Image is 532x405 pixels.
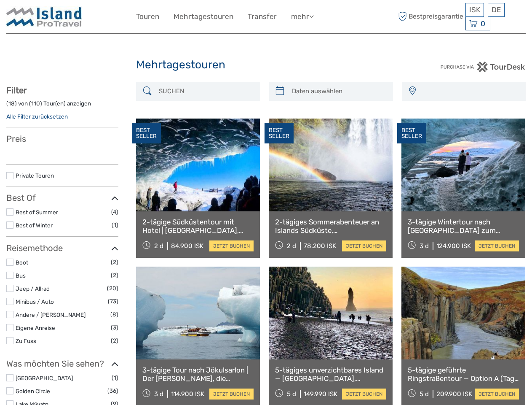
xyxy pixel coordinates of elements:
span: (36) [107,386,118,396]
a: 2-tägiges Sommerabenteuer an Islands Südküste, Gletscherwandern, [GEOGRAPHIC_DATA], [GEOGRAPHIC_D... [275,218,386,235]
a: Alle Filter zurücksetzen [6,113,68,120]
h3: Preis [6,134,118,144]
label: 110 [31,100,40,108]
h3: Best Of [6,193,118,203]
span: (2) [111,270,118,280]
div: 84.900 ISK [171,242,203,250]
a: mehr [291,11,314,23]
a: Mehrtagestouren [174,11,233,23]
span: (73) [108,297,118,306]
span: (2) [111,336,118,346]
a: Golden Circle [16,388,50,394]
span: 3 d [420,242,429,250]
a: jetzt buchen [342,389,386,400]
a: Jeep / Allrad [16,285,50,292]
span: (3) [111,323,118,332]
a: Best of Winter [16,222,53,229]
a: Andere / [PERSON_NAME] [16,311,86,318]
div: 149.990 ISK [304,390,337,398]
a: 5-tägige geführte Ringstraßentour — Option A (Tag 5 — Golden Circle) [408,366,519,383]
a: Private Touren [16,172,54,179]
div: DE [488,3,505,17]
div: 78.200 ISK [304,242,336,250]
a: jetzt buchen [209,389,254,400]
h3: Reisemethode [6,243,118,253]
a: [GEOGRAPHIC_DATA] [16,375,73,381]
div: ( ) von ( ) Tour(en) anzeigen [6,100,118,113]
a: 3-tägige Wintertour nach [GEOGRAPHIC_DATA] zum [GEOGRAPHIC_DATA], zur Südküste, zur Gletscherwand... [408,218,519,235]
span: 3 d [154,390,163,398]
span: 2 d [154,242,163,250]
a: jetzt buchen [475,240,519,251]
h1: Mehrtagestouren [136,58,396,72]
a: Transfer [248,11,277,23]
a: jetzt buchen [342,240,386,251]
h3: Was möchten Sie sehen? [6,359,118,369]
img: PurchaseViaTourDesk.png [440,62,526,72]
span: (20) [107,283,118,293]
div: 124.900 ISK [436,242,471,250]
span: (1) [112,373,118,383]
label: 18 [8,100,15,108]
div: BEST SELLER [397,123,426,144]
span: (1) [112,220,118,230]
a: jetzt buchen [209,240,254,251]
span: 2 d [287,242,296,250]
a: 3-tägige Tour nach Jökulsarlon | Der [PERSON_NAME], die Südküste, die Gletscherlagune und die Gle... [142,366,254,383]
div: 114.900 ISK [171,390,204,398]
span: (2) [111,257,118,267]
span: (4) [111,207,118,217]
img: Iceland ProTravel [6,6,82,27]
div: 209.900 ISK [436,390,472,398]
div: BEST SELLER [132,123,161,144]
span: Bestpreisgarantie [396,10,464,24]
a: Boot [16,259,28,266]
span: 5 d [420,390,429,398]
a: Zu Fuss [16,337,36,344]
span: ISK [469,5,480,14]
input: SUCHEN [155,84,256,99]
a: Best of Summer [16,209,58,216]
input: Daten auswählen [289,84,389,99]
a: Bus [16,272,26,279]
span: (8) [110,310,118,319]
a: 5-tägiges unverzichtbares Island — [GEOGRAPHIC_DATA], Südküste, [GEOGRAPHIC_DATA], [GEOGRAPHIC_DA... [275,366,386,383]
div: BEST SELLER [265,123,294,144]
a: Touren [136,11,159,23]
a: 2-tägige Südküstentour mit Hotel | [GEOGRAPHIC_DATA], [GEOGRAPHIC_DATA], [GEOGRAPHIC_DATA] und Wa... [142,218,254,235]
span: 5 d [287,390,296,398]
strong: Filter [6,85,27,95]
a: jetzt buchen [475,389,519,400]
a: Eigene Anreise [16,324,55,331]
span: 0 [479,19,487,28]
a: Minibus / Auto [16,298,54,305]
